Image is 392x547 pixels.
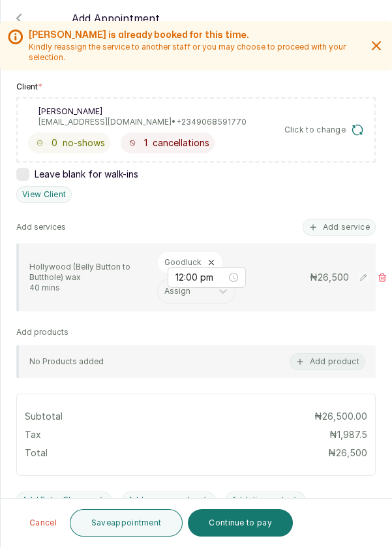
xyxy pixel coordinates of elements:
[290,353,365,370] button: Add product
[153,136,209,149] span: cancellations
[16,186,72,203] button: View Client
[284,123,365,136] button: Click to change
[175,270,226,285] input: Select time
[29,29,363,42] h2: [PERSON_NAME] is already booked for this time.
[29,262,147,283] p: Hollywood (Belly Button to Butthole) wax
[188,509,293,537] button: Continue to pay
[29,356,104,367] p: No Products added
[303,219,376,236] button: Add service
[25,446,48,460] p: Total
[284,125,346,135] span: Click to change
[29,42,363,63] p: Kindly reassign the service to another staff or you may choose to proceed with your selection.
[70,509,183,537] button: Saveappointment
[22,509,65,537] button: Cancel
[16,492,112,508] button: Add Extra Charge
[38,117,247,127] p: [EMAIL_ADDRESS][DOMAIN_NAME] • +234 9068591770
[314,410,367,423] p: ₦26,500.00
[328,446,367,460] p: ₦
[310,271,349,284] p: ₦
[29,283,147,293] p: 40 mins
[25,410,63,423] p: Subtotal
[144,136,147,149] span: 1
[72,10,160,26] p: Add Appointment
[63,136,105,149] span: no-shows
[25,428,41,441] p: Tax
[329,428,367,441] p: ₦
[35,168,138,181] span: Leave blank for walk-ins
[16,327,68,337] p: Add products
[122,492,215,508] button: Add promo code
[337,429,367,440] span: 1,987.5
[318,272,349,283] span: 26,500
[226,492,305,508] button: Add discount
[16,222,66,232] p: Add services
[164,257,202,268] p: Goodluck
[38,106,247,117] p: [PERSON_NAME]
[336,447,367,458] span: 26,500
[16,82,42,92] label: Client
[52,136,57,149] span: 0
